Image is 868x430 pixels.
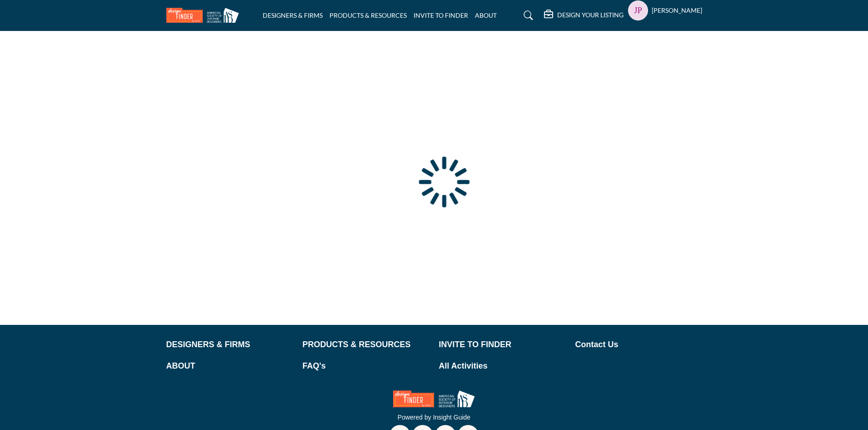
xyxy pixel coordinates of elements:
[628,0,648,20] button: Show hide supplier dropdown
[303,339,429,351] a: PRODUCTS & RESOURCES
[166,360,293,372] a: ABOUT
[166,8,244,23] img: Site Logo
[393,390,475,407] img: No Site Logo
[329,11,407,19] a: PRODUCTS & RESOURCES
[303,360,429,372] a: FAQ's
[652,6,702,15] h5: [PERSON_NAME]
[398,414,470,421] a: Powered by Insight Guide
[439,360,566,372] a: All Activities
[414,11,468,19] a: INVITE TO FINDER
[263,11,323,19] a: DESIGNERS & FIRMS
[515,8,539,23] a: Search
[575,339,702,351] a: Contact Us
[544,10,624,21] div: DESIGN YOUR LISTING
[166,339,293,351] a: DESIGNERS & FIRMS
[439,339,566,351] a: INVITE TO FINDER
[475,11,497,19] a: ABOUT
[557,11,624,19] h5: DESIGN YOUR LISTING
